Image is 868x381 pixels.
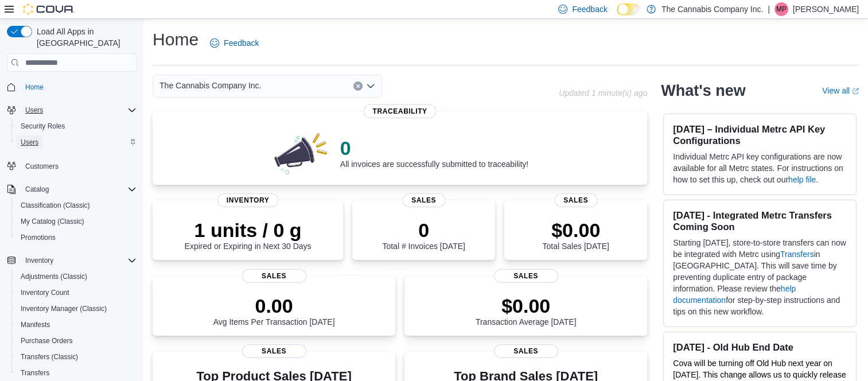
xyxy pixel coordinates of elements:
[16,302,137,316] span: Inventory Manager (Classic)
[21,201,90,210] span: Classification (Classic)
[11,213,141,230] button: My Catalog (Classic)
[542,219,609,242] p: $0.00
[494,344,558,358] span: Sales
[476,294,577,317] p: $0.00
[213,294,335,326] div: Avg Items Per Transaction [DATE]
[21,138,38,147] span: Users
[16,215,137,228] span: My Catalog (Classic)
[2,79,141,95] button: Home
[25,162,59,171] span: Customers
[242,269,306,283] span: Sales
[11,333,141,349] button: Purchase Orders
[153,28,198,51] h1: Home
[21,254,58,267] button: Inventory
[11,301,141,317] button: Inventory Manager (Classic)
[16,270,137,283] span: Adjustments (Classic)
[271,130,331,176] img: 0
[21,368,49,378] span: Transfers
[159,79,261,92] span: The Cannabis Company Inc.
[16,318,55,332] a: Manifests
[16,135,43,149] a: Users
[21,160,63,173] a: Customers
[21,288,69,297] span: Inventory Count
[25,83,44,92] span: Home
[21,80,137,94] span: Home
[21,320,50,329] span: Manifests
[788,175,816,184] a: help file
[224,37,259,49] span: Feedback
[11,317,141,333] button: Manifests
[32,26,137,49] span: Load All Apps in [GEOGRAPHIC_DATA]
[2,181,141,197] button: Catalog
[205,32,263,55] a: Feedback
[25,185,49,194] span: Catalog
[16,286,137,300] span: Inventory Count
[21,158,137,173] span: Customers
[11,134,141,150] button: Users
[2,102,141,118] button: Users
[242,344,306,358] span: Sales
[16,286,74,300] a: Inventory Count
[21,336,73,345] span: Purchase Orders
[554,193,597,207] span: Sales
[11,118,141,134] button: Security Roles
[21,103,137,117] span: Users
[382,219,465,251] div: Total # Invoices [DATE]
[673,209,847,232] h3: [DATE] - Integrated Metrc Transfers Coming Soon
[673,237,847,317] p: Starting [DATE], store-to-store transfers can now be integrated with Metrc using in [GEOGRAPHIC_D...
[16,334,137,348] span: Purchase Orders
[16,350,137,364] span: Transfers (Classic)
[572,3,607,15] span: Feedback
[16,366,54,380] a: Transfers
[16,318,137,332] span: Manifests
[16,119,137,133] span: Security Roles
[21,103,48,117] button: Users
[661,2,763,16] p: The Cannabis Company Inc.
[23,3,75,15] img: Cova
[16,366,137,380] span: Transfers
[11,269,141,285] button: Adjustments (Classic)
[21,182,137,196] span: Catalog
[21,254,137,267] span: Inventory
[673,123,847,146] h3: [DATE] – Individual Metrc API Key Configurations
[217,193,279,207] span: Inventory
[21,233,56,242] span: Promotions
[793,2,859,16] p: [PERSON_NAME]
[21,304,107,313] span: Inventory Manager (Classic)
[340,137,528,160] p: 0
[617,15,617,16] span: Dark Mode
[16,199,137,212] span: Classification (Classic)
[16,270,92,283] a: Adjustments (Classic)
[661,81,745,100] h2: What's new
[673,151,847,185] p: Individual Metrc API key configurations are now available for all Metrc states. For instructions ...
[25,256,53,265] span: Inventory
[21,352,78,361] span: Transfers (Classic)
[11,285,141,301] button: Inventory Count
[11,365,141,381] button: Transfers
[21,182,53,196] button: Catalog
[16,231,137,244] span: Promotions
[11,197,141,213] button: Classification (Classic)
[768,2,770,16] p: |
[25,106,43,115] span: Users
[776,2,787,16] span: MP
[16,119,69,133] a: Security Roles
[822,86,859,95] a: View allExternal link
[617,3,641,15] input: Dark Mode
[16,215,89,228] a: My Catalog (Classic)
[364,104,437,118] span: Traceability
[16,199,95,212] a: Classification (Classic)
[16,334,77,348] a: Purchase Orders
[21,122,65,131] span: Security Roles
[382,219,465,242] p: 0
[780,250,814,259] a: Transfers
[16,302,111,316] a: Inventory Manager (Classic)
[2,157,141,174] button: Customers
[11,230,141,246] button: Promotions
[852,88,859,95] svg: External link
[366,81,375,91] button: Open list of options
[476,294,577,326] div: Transaction Average [DATE]
[542,219,609,251] div: Total Sales [DATE]
[16,231,60,244] a: Promotions
[16,135,137,149] span: Users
